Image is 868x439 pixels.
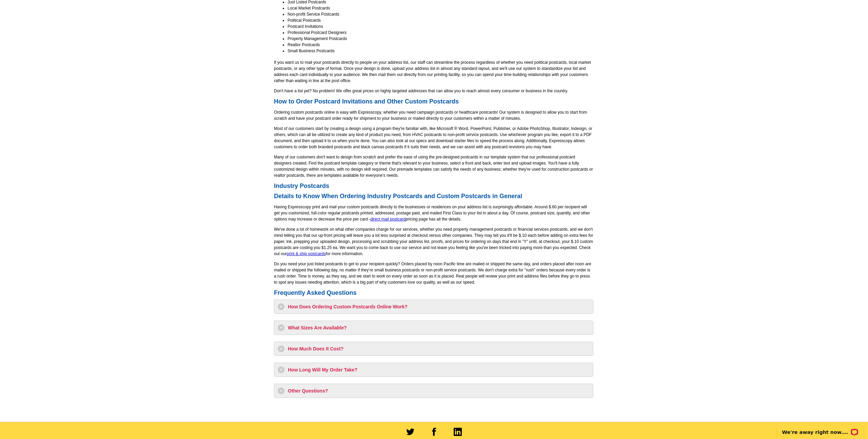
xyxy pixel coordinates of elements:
a: direct mail postcard [370,217,406,222]
a: print & ship postcards [287,251,325,256]
li: Small Business Postcards [288,48,593,54]
h2: Frequently Asked Questions [274,289,593,297]
h3: Other Questions? [278,387,590,394]
h2: Industry Postcards [274,183,593,190]
p: Don't have a list yet? No problem! We offer great prices on highly targeted addresses that can al... [274,88,593,94]
li: Postcard Invitations [288,23,593,30]
p: Most of our customers start by creating a design using a program they're familiar with, like Micr... [274,126,593,150]
li: Political Postcards [288,17,593,23]
p: Do you need your just listed postcards to get to your recipient quickly? Orders placed by noon Pa... [274,261,593,285]
li: Non-profit Service Postcards [288,11,593,17]
p: Many of our customers don't want to design from scratch and prefer the ease of using the pre-desi... [274,154,593,178]
p: Ordering custom postcards online is easy with Expresscopy, whether you need campaign postcards or... [274,109,593,121]
strong: Details to Know When Ordering Industry Postcards and Custom Postcards in General [274,193,522,199]
h3: How Long Will My Order Take? [278,366,590,373]
h3: How Much Does It Cost? [278,345,590,352]
p: If you want us to mail your postcards directly to people on your address list, our staff can stre... [274,59,593,84]
li: Professional Postcard Designers [288,30,593,36]
li: Realtor Postcards [288,42,593,48]
h3: What Sizes Are Available? [278,324,590,331]
strong: How to Order Postcard Invitations and Other Custom Postcards [274,98,459,105]
p: Having Expresscopy print and mail your custom postcards directly to the businesses or residences ... [274,204,593,222]
li: Local Market Postcards [288,5,593,11]
iframe: LiveChat chat widget [773,418,868,439]
p: We've done a lot of homework on what other companies charge for our services, whether you need pr... [274,226,593,257]
li: Property Management Postcards [288,36,593,42]
h3: How Does Ordering Custom Postcards Online Work? [278,303,590,310]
